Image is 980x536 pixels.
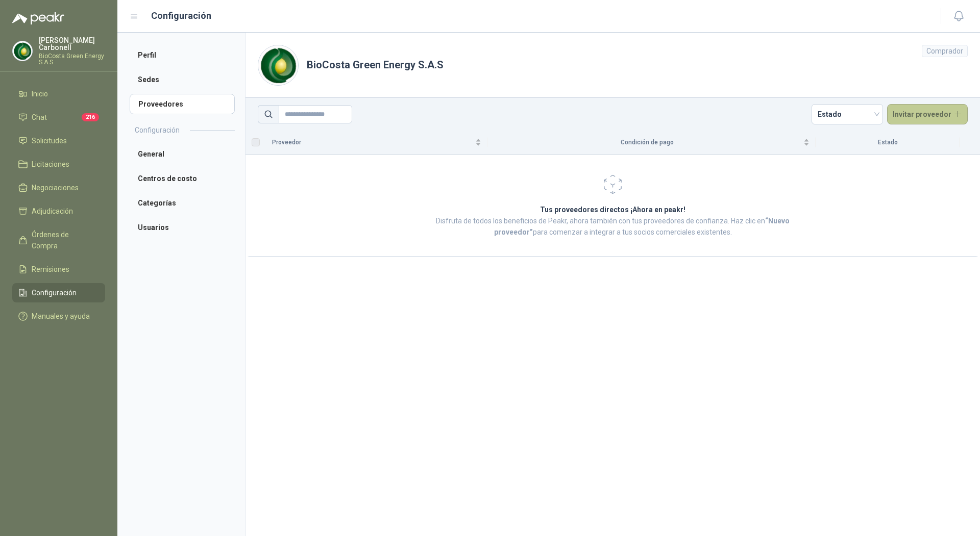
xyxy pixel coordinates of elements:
img: Company Logo [258,45,298,85]
th: Proveedor [266,131,487,155]
a: Negociaciones [12,178,105,197]
p: BioCosta Green Energy S.A.S [39,53,105,65]
h2: Tus proveedores directos ¡Ahora en peakr! [435,204,791,215]
a: Solicitudes [12,131,105,150]
h1: BioCosta Green Energy S.A.S [307,57,444,73]
span: Configuración [32,287,77,298]
a: Configuración [12,283,105,302]
span: Inicio [32,88,48,99]
a: Categorías [130,193,235,213]
a: Centros de costo [130,168,235,189]
th: Condición de pago [487,131,816,155]
div: Comprador [922,45,968,57]
a: Perfil [130,45,235,65]
span: Órdenes de Compra [32,229,95,251]
h1: Configuración [151,9,211,23]
span: Remisiones [32,264,69,275]
a: Remisiones [12,260,105,279]
a: Licitaciones [12,155,105,174]
a: Usuarios [130,217,235,238]
span: Estado [818,107,877,122]
span: Chat [32,112,47,123]
span: Negociaciones [32,182,79,193]
button: Invitar proveedor [887,104,968,124]
span: Condición de pago [494,138,802,147]
span: Manuales y ayuda [32,311,90,322]
a: Órdenes de Compra [12,225,105,256]
a: Proveedores [130,94,235,114]
span: Proveedor [272,138,473,147]
span: 216 [82,113,99,121]
a: Inicio [12,84,105,104]
span: Solicitudes [32,135,67,146]
a: Chat216 [12,108,105,127]
h2: Configuración [135,124,180,136]
a: Manuales y ayuda [12,307,105,326]
span: Licitaciones [32,159,69,170]
a: Sedes [130,69,235,90]
p: [PERSON_NAME] Carbonell [39,37,105,51]
img: Logo peakr [12,12,64,24]
img: Company Logo [13,41,32,61]
th: Estado [816,131,960,155]
p: Disfruta de todos los beneficios de Peakr, ahora también con tus proveedores de confianza. Haz cl... [435,215,791,238]
a: General [130,144,235,164]
span: Adjudicación [32,206,73,217]
a: Adjudicación [12,201,105,221]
